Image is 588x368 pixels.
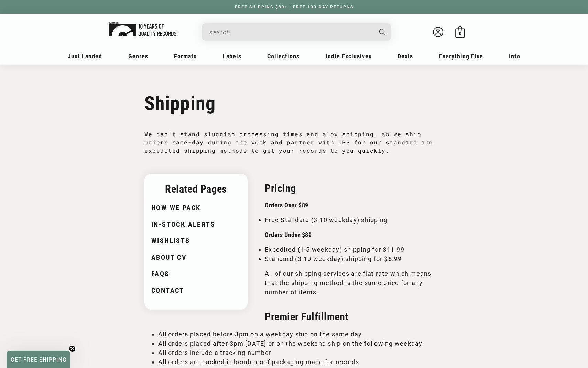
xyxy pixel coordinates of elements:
[209,25,372,39] input: When autocomplete results are available use up and down arrows to review and enter to select
[158,339,444,348] li: All orders placed after 3pm [DATE] or on the weekend ship on the following weekday
[509,53,520,60] span: Info
[202,23,391,41] div: Search
[144,231,444,239] h3: Orders Under $89
[144,182,444,194] h2: Pricing
[7,351,70,368] div: GET FREE SHIPPINGClose teaser
[158,245,444,254] li: Expedited (1-5 weekday) shipping for $11.99
[439,53,483,60] span: Everything Else
[158,254,444,263] li: Standard (3-10 weekday) shipping for $6.99
[228,4,360,9] a: FREE SHIPPING $89+ | FREE 100-DAY RETURNS
[373,23,392,41] button: Search
[144,269,444,297] p: All of our shipping services are flat rate which means that the shipping method is the same price...
[69,345,76,352] button: Close teaser
[158,215,444,225] li: Free Standard (3-10 weekday) shipping
[144,201,444,209] h3: Orders Over $89
[144,174,248,204] button: Related Pages
[151,285,239,294] a: Contact
[144,130,444,155] div: We can’t stand sluggish processing times and slow shipping, so we ship orders same-day during the...
[223,53,241,60] span: Labels
[267,53,300,60] span: Collections
[11,356,67,363] span: GET FREE SHIPPING
[151,219,239,228] a: In-Stock Alerts
[144,92,444,115] h1: Shipping
[68,53,102,60] span: Just Landed
[151,235,239,245] a: Wishlists
[144,311,444,323] h2: Premier Fulfillment
[158,357,444,367] li: All orders are packed in bomb proof packaging made for records
[109,22,176,36] img: Hover Logo
[128,53,148,60] span: Genres
[165,183,227,195] span: Related Pages
[398,53,413,60] span: Deals
[158,348,444,357] li: All orders include a tracking number
[459,31,461,36] span: 0
[151,268,239,278] a: FAQs
[158,329,444,339] li: All orders placed before 3pm on a weekday ship on the same day
[174,53,197,60] span: Formats
[326,53,372,60] span: Indie Exclusives
[151,252,239,261] a: About CV
[151,202,239,212] a: How We Pack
